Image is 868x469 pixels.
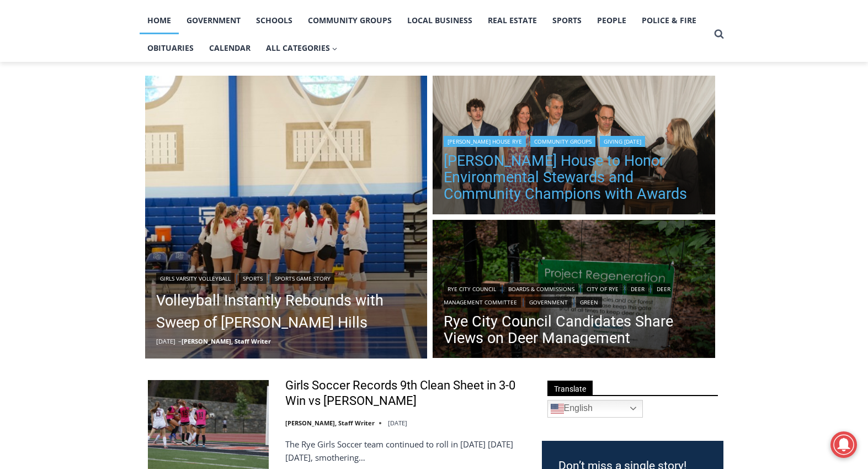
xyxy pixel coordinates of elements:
a: Green [576,297,602,308]
a: Government [525,297,572,308]
a: Government [179,7,248,34]
a: English [547,400,643,418]
a: Home [140,7,179,34]
span: – [178,337,182,345]
a: Obituaries [140,34,201,62]
a: [PERSON_NAME] House to Honor Environmental Stewards and Community Champions with Awards [444,152,704,202]
div: | | [444,134,704,147]
a: Boards & Commissions [504,283,578,294]
a: Calendar [201,34,258,62]
a: [PERSON_NAME], Staff Writer [182,337,271,345]
a: [PERSON_NAME], Staff Writer [285,419,375,427]
a: Schools [248,7,300,34]
a: Sports [545,7,589,34]
a: Police & Fire [634,7,704,34]
time: [DATE] [388,419,407,427]
a: Read More Rye City Council Candidates Share Views on Deer Management [433,220,715,361]
a: Deer [627,283,648,294]
div: | | | | | | [444,281,704,308]
img: (PHOTO: The Rye Nature Center maintains two fenced deer exclosure areas to keep deer out and allo... [433,220,715,361]
span: Translate [547,381,593,396]
a: [PERSON_NAME] House Rye [444,136,526,147]
button: Child menu of All Categories [258,34,345,62]
a: Read More Volleyball Instantly Rebounds with Sweep of Byram Hills [145,76,428,359]
a: Girls Varsity Volleyball [156,273,235,284]
div: | | [156,271,417,284]
a: Giving [DATE] [600,136,645,147]
a: Local Business [400,7,480,34]
img: en [551,402,564,415]
a: Volleyball Instantly Rebounds with Sweep of [PERSON_NAME] Hills [156,289,417,334]
a: Rye City Council [444,283,500,294]
a: Girls Soccer Records 9th Clean Sheet in 3-0 Win vs [PERSON_NAME] [285,378,528,409]
a: Real Estate [480,7,545,34]
a: City of Rye [583,283,622,294]
a: Community Groups [300,7,400,34]
img: (PHOTO: The 2025 Rye Varsity Volleyball team from a 3-0 win vs. Port Chester on Saturday, Septemb... [145,76,428,359]
img: (PHOTO: Ferdinand Coghlan (Rye High School Eagle Scout), Lisa Dominici (executive director, Rye Y... [433,76,715,217]
a: Rye City Council Candidates Share Views on Deer Management [444,313,704,346]
a: Community Groups [530,136,595,147]
a: Read More Wainwright House to Honor Environmental Stewards and Community Champions with Awards [433,76,715,217]
button: View Search Form [709,24,729,44]
a: Sports [239,273,267,284]
nav: Primary Navigation [140,7,709,62]
a: People [589,7,634,34]
time: [DATE] [156,337,175,345]
a: Sports Game Story [271,273,334,284]
p: The Rye Girls Soccer team continued to roll in [DATE] [DATE][DATE], smothering… [285,438,528,464]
